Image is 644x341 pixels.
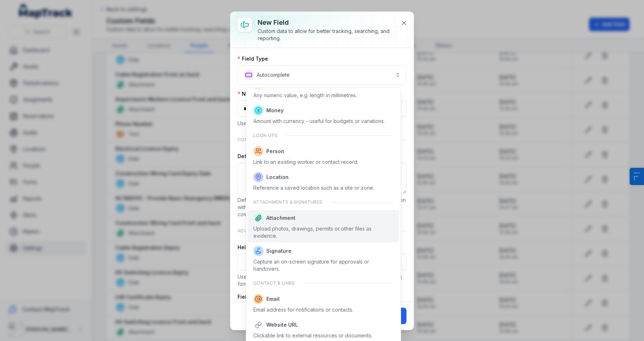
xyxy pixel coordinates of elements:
[248,195,399,209] div: Attachments & signatures
[253,118,385,125] div: Amount with currency - useful for budgets or variations.
[248,128,399,143] div: Look-ups
[266,214,295,222] span: Attachment
[253,258,394,273] div: Capture an on-screen signature for approvals or handovers.
[266,295,280,303] span: Email
[253,332,372,339] div: Clickable link to external resources or documents.
[253,92,357,99] div: Any numeric value, e.g. length in millimetres.
[253,306,353,313] div: Email address for notifications or contacts.
[238,65,406,85] button: Autocomplete
[253,184,374,191] div: Reference a saved location such as a site or zone.
[266,321,298,328] span: Website URL
[266,247,291,255] span: Signature
[266,148,284,155] span: Person
[253,225,394,240] div: Upload photos, drawings, permits or other files as evidence.
[266,107,284,114] span: Money
[253,158,358,166] div: Link to an existing worker or contact record.
[266,174,289,181] span: Location
[248,276,399,290] div: Contact & links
